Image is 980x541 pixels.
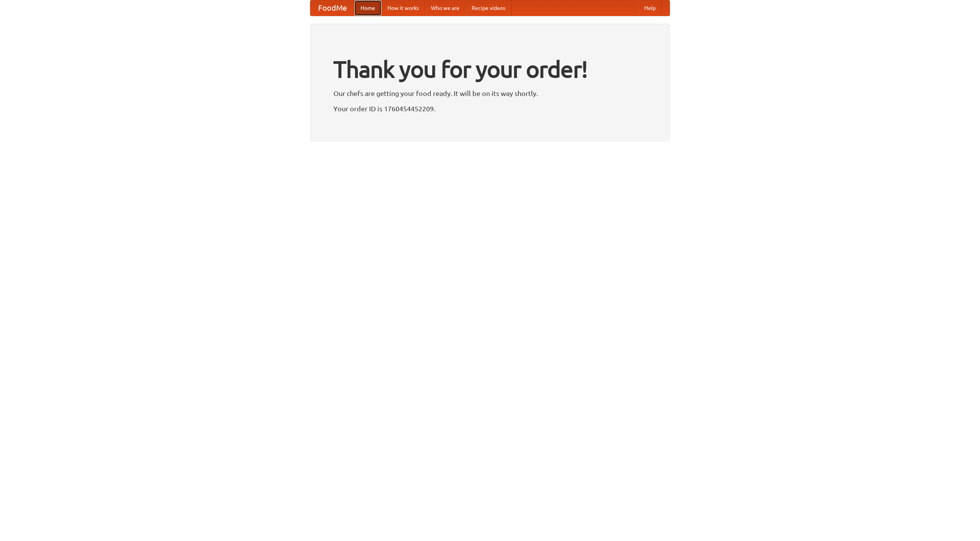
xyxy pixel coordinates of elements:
[333,88,647,99] p: Our chefs are getting your food ready. It will be on its way shortly.
[333,51,647,88] h1: Thank you for your order!
[638,0,662,16] a: Help
[465,0,511,16] a: Recipe videos
[381,0,425,16] a: How it works
[333,103,647,114] p: Your order ID is 1760454452209.
[310,0,354,16] a: FoodMe
[425,0,465,16] a: Who we are
[354,0,381,16] a: Home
